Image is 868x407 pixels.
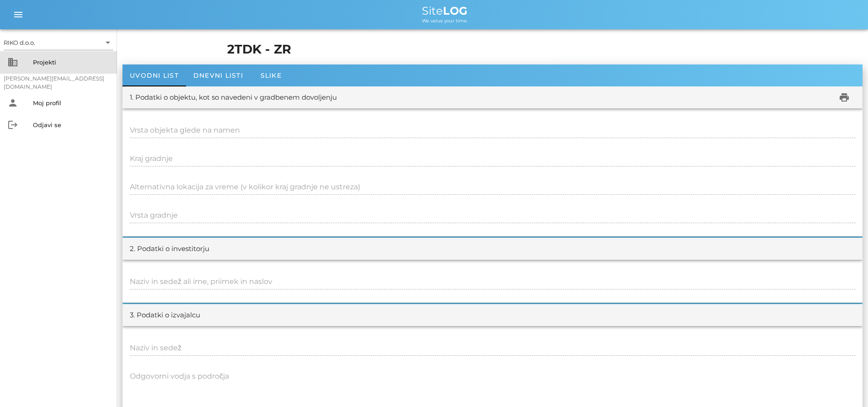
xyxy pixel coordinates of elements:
[33,121,110,129] div: Odjavi se
[130,310,200,321] div: 3. Podatki o izvajalcu
[102,37,113,48] i: arrow_drop_down
[7,57,18,68] i: business
[422,18,468,24] span: We value your time.
[737,308,868,407] div: Pripomoček za klepet
[261,71,282,80] span: Slike
[4,35,113,50] div: RIKO d.o.o.
[4,38,35,47] div: RIKO d.o.o.
[13,9,24,20] i: menu
[227,40,714,59] h1: 2TDK - ZR
[422,4,468,17] span: Site
[737,308,868,407] iframe: Chat Widget
[130,71,179,80] span: Uvodni list
[193,71,243,80] span: Dnevni listi
[130,92,337,103] div: 1. Podatki o objektu, kot so navedeni v gradbenem dovoljenju
[443,4,468,17] b: LOG
[33,99,110,107] div: Moj profil
[33,59,110,66] div: Projekti
[839,92,850,103] i: print
[7,97,18,108] i: person
[7,119,18,130] i: logout
[130,244,209,254] div: 2. Podatki o investitorju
